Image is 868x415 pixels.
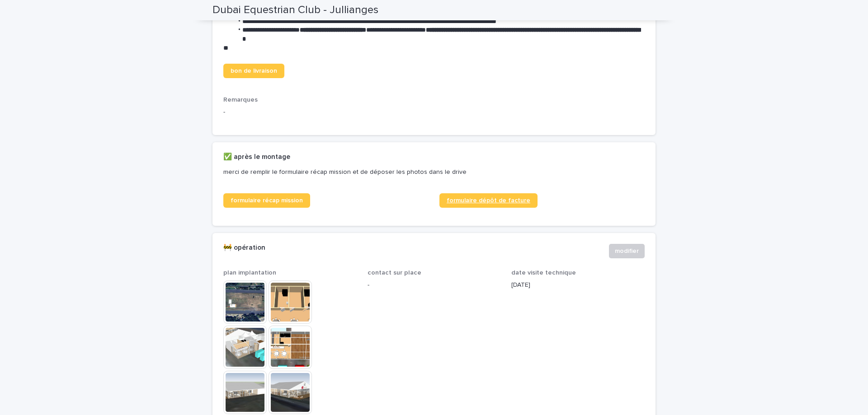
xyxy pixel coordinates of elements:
h2: Dubai Equestrian Club - Jullianges [212,4,378,17]
a: bon de livraison [223,64,284,78]
p: - [368,280,501,290]
span: Remarques [223,97,258,103]
h2: 🚧 opération [223,244,265,252]
p: - [223,107,645,117]
span: bon de livraison [231,68,277,74]
a: formulaire dépôt de facture [439,193,538,208]
h2: ✅ après le montage [223,153,290,161]
button: modifier [609,244,645,258]
span: contact sur place [368,270,421,276]
p: merci de remplir le formulaire récap mission et de déposer les photos dans le drive [223,168,641,176]
p: [DATE] [511,280,645,290]
span: modifier [615,247,639,256]
span: formulaire récap mission [231,197,303,204]
a: formulaire récap mission [223,193,310,208]
span: plan implantation [223,270,276,276]
span: formulaire dépôt de facture [447,197,530,204]
span: date visite technique [511,270,576,276]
